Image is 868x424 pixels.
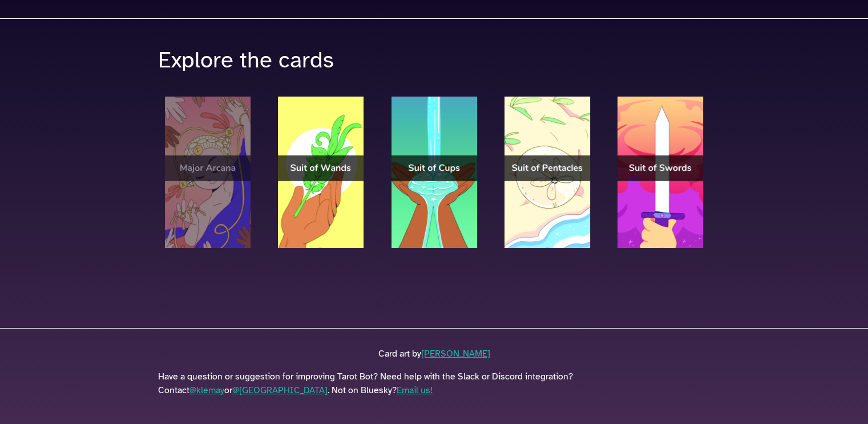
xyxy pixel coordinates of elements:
img: Suit of Pentacles [504,97,590,248]
a: @[GEOGRAPHIC_DATA] [232,385,328,396]
p: Have a question or suggestion for improving Tarot Bot? Need help with the Slack or Discord integr... [158,370,710,397]
a: @klemay [189,385,224,396]
h1: Explore the cards [158,46,710,74]
a: Email us! [397,385,433,396]
p: Card art by [158,347,710,361]
img: Suit of Wands [278,97,364,248]
img: Suit of Swords [617,97,703,248]
img: Suit of Cups [391,97,477,248]
img: Major Arcana [165,97,251,248]
a: [PERSON_NAME] [421,348,490,359]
